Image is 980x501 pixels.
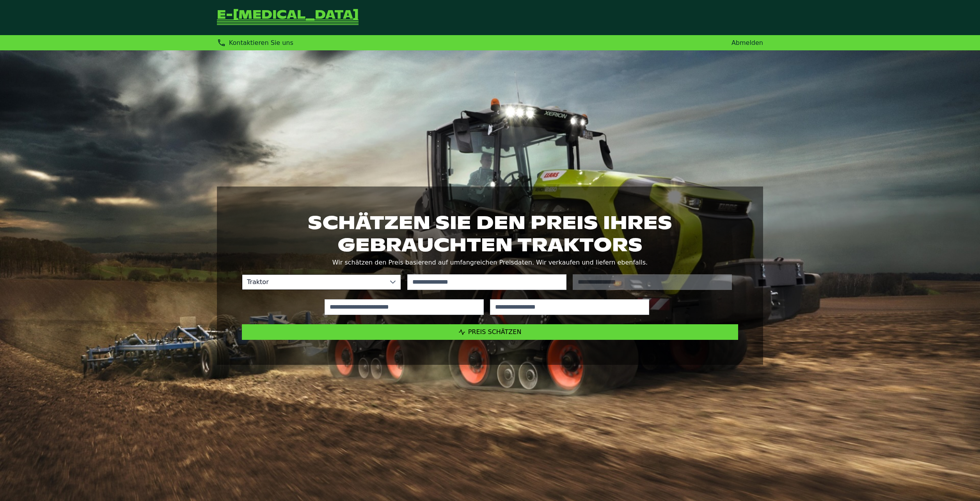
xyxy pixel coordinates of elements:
div: Kontaktieren Sie uns [217,38,293,47]
a: Abmelden [731,39,763,46]
span: Preis schätzen [468,328,522,336]
span: Traktor [242,275,385,290]
h1: Schätzen Sie den Preis Ihres gebrauchten Traktors [242,211,738,255]
button: Preis schätzen [242,324,738,340]
a: Zurück zur Startseite [217,9,359,26]
span: Kontaktieren Sie uns [229,39,293,46]
p: Wir schätzen den Preis basierend auf umfangreichen Preisdaten. Wir verkaufen und liefern ebenfalls. [242,257,738,268]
